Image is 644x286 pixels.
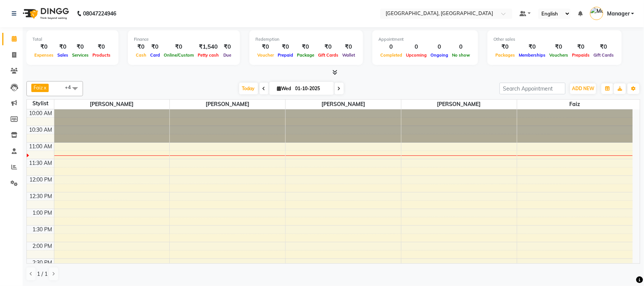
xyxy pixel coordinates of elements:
div: ₹0 [340,43,357,51]
div: Finance [134,36,234,43]
span: Packages [493,52,517,58]
b: 08047224946 [83,3,116,24]
span: Services [70,52,91,58]
div: 12:00 PM [28,176,54,184]
span: Memberships [517,52,547,58]
span: Expenses [32,52,55,58]
div: 0 [450,43,472,51]
span: Vouchers [547,52,570,58]
div: 0 [404,43,429,51]
input: Search Appointment [500,83,566,94]
div: ₹0 [91,43,112,51]
span: ADD NEW [572,86,594,91]
div: Other sales [493,36,616,43]
img: logo [19,3,71,24]
span: Cash [134,52,148,58]
span: Faiz [517,100,633,109]
span: +4 [65,84,77,90]
div: 1:30 PM [31,226,54,234]
span: Faiz [34,85,43,91]
input: 2025-10-01 [293,83,331,94]
span: No show [450,52,472,58]
span: Card [148,52,162,58]
div: ₹0 [493,43,517,51]
div: ₹0 [316,43,340,51]
div: ₹0 [570,43,592,51]
span: Wed [275,86,293,91]
span: Sales [55,52,70,58]
div: 12:30 PM [28,192,54,200]
div: 11:30 AM [28,159,54,167]
div: 10:00 AM [28,109,54,117]
div: ₹0 [55,43,70,51]
span: [PERSON_NAME] [54,100,170,109]
div: 2:00 PM [31,242,54,250]
span: Petty cash [196,52,221,58]
span: Prepaid [276,52,295,58]
div: ₹0 [70,43,91,51]
img: Manager [590,7,603,20]
div: Redemption [255,36,357,43]
button: ADD NEW [570,83,596,94]
div: ₹0 [295,43,316,51]
span: Today [239,83,258,94]
div: ₹0 [162,43,196,51]
span: Voucher [255,52,276,58]
div: Total [32,36,112,43]
span: Ongoing [429,52,450,58]
span: Products [91,52,112,58]
span: [PERSON_NAME] [286,100,401,109]
span: [PERSON_NAME] [401,100,517,109]
span: Package [295,52,316,58]
span: [PERSON_NAME] [170,100,285,109]
div: ₹0 [32,43,55,51]
a: x [43,85,46,91]
div: ₹0 [148,43,162,51]
span: Completed [378,52,404,58]
div: 1:00 PM [31,209,54,217]
span: Due [221,52,233,58]
div: Stylist [27,100,54,108]
div: ₹1,540 [196,43,221,51]
div: ₹0 [221,43,234,51]
div: ₹0 [255,43,276,51]
div: ₹0 [276,43,295,51]
div: ₹0 [517,43,547,51]
span: Wallet [340,52,357,58]
span: Gift Cards [592,52,616,58]
span: Gift Cards [316,52,340,58]
div: ₹0 [547,43,570,51]
div: 2:30 PM [31,259,54,267]
span: Upcoming [404,52,429,58]
div: Appointment [378,36,472,43]
div: 0 [378,43,404,51]
span: Manager [607,10,630,18]
span: Prepaids [570,52,592,58]
div: 10:30 AM [28,126,54,134]
div: 11:00 AM [28,143,54,151]
span: Online/Custom [162,52,196,58]
div: 0 [429,43,450,51]
div: ₹0 [592,43,616,51]
div: ₹0 [134,43,148,51]
span: 1 / 1 [37,270,48,278]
